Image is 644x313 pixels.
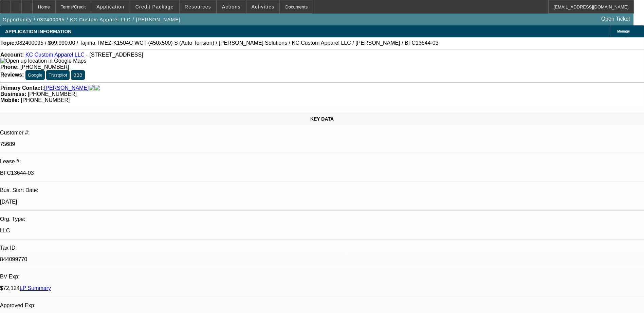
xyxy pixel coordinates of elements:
[135,4,174,9] span: Credit Package
[89,85,94,91] img: facebook-icon.png
[185,4,211,9] span: Resources
[44,85,89,91] a: [PERSON_NAME]
[20,64,69,70] span: [PHONE_NUMBER]
[0,91,26,97] strong: Business:
[94,85,100,91] img: linkedin-icon.png
[0,97,19,103] strong: Mobile:
[16,40,439,46] span: 082400095 / $69,990.00 / Tajima TMEZ-K1504C WCT (450x500) S (Auto Tension) / [PERSON_NAME] Soluti...
[180,0,216,13] button: Resources
[252,4,275,9] span: Activities
[25,52,85,58] a: KC Custom Apparel LLC
[46,70,69,80] button: Trustpilot
[71,70,85,80] button: BBB
[20,285,51,291] a: LP Summary
[21,97,70,103] span: [PHONE_NUMBER]
[0,58,86,64] img: Open up location in Google Maps
[91,0,129,13] button: Application
[25,70,45,80] button: Google
[130,0,179,13] button: Credit Package
[0,85,44,91] strong: Primary Contact:
[0,58,86,64] a: View Google Maps
[86,52,143,58] span: - [STREET_ADDRESS]
[310,116,334,122] span: KEY DATA
[0,40,16,46] strong: Topic:
[246,0,280,13] button: Activities
[217,0,246,13] button: Actions
[0,72,24,78] strong: Reviews:
[28,91,77,97] span: [PHONE_NUMBER]
[5,29,71,34] span: APPLICATION INFORMATION
[0,64,19,70] strong: Phone:
[96,4,124,9] span: Application
[0,52,24,58] strong: Account:
[617,29,630,33] span: Manage
[3,17,181,22] span: Opportunity / 082400095 / KC Custom Apparel LLC / [PERSON_NAME]
[222,4,241,9] span: Actions
[599,13,633,25] a: Open Ticket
